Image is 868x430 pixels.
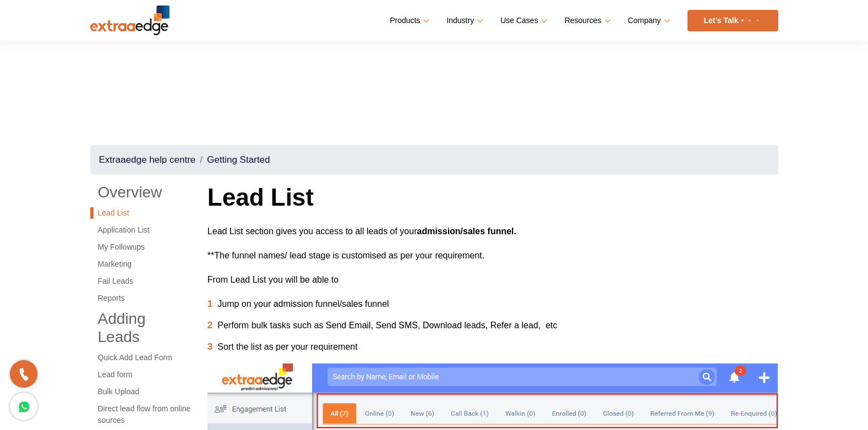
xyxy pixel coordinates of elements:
a: Reports [90,293,191,304]
a: Quick Add Lead Form [90,352,191,363]
a: Resources [565,13,609,29]
p: **The funnel names/ lead stage is customised as per your requirement. [208,247,778,263]
a: Lead form [90,369,191,381]
p: Lead List section gives you access to all leads of your [208,223,778,239]
a: Direct lead flow from online sources [90,403,191,426]
li: Perform bulk tasks such as Send Email, Send SMS, Download leads, Refer a lead, etc [208,317,778,333]
a: Lead List [90,207,191,219]
a: Industry [446,13,481,29]
a: My Followups [90,241,191,253]
a: Application List [90,224,191,236]
a: Adding Leads [90,310,191,346]
strong: admission/sales funnel. [417,227,516,236]
h1: Lead List [208,183,778,212]
h3: Overview [98,183,162,202]
a: Extraaedge help centre [99,155,196,165]
li: Sort the list as per your requirement [208,339,778,355]
a: Getting Started [207,155,270,165]
a: Company [628,13,668,29]
a: Fail Leads [90,275,191,287]
a: Marketing [90,258,191,270]
a: Bulk Upload [90,386,191,398]
h3: Adding Leads [98,310,191,346]
a: Overview [90,183,191,202]
p: From Lead List you will be able to [208,272,778,288]
a: Products [390,13,427,29]
nav: breadcrumb [90,145,778,174]
a: Let’s Talk [687,10,778,31]
a: Use Cases [500,13,545,29]
li: Jump on your admission funnel/sales funnel [208,296,778,312]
